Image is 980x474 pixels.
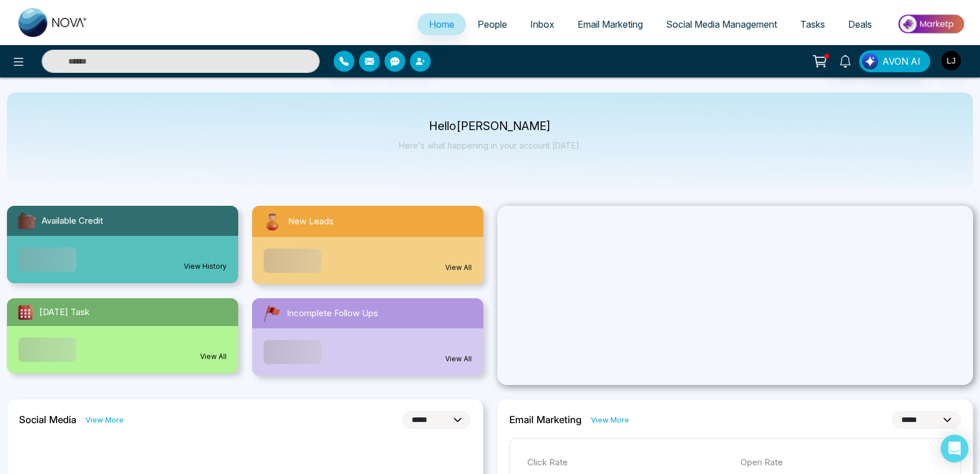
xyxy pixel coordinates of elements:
[16,303,35,321] img: todayTask.svg
[654,13,789,35] a: Social Media Management
[261,303,282,324] img: followUps.svg
[42,214,103,228] span: Available Credit
[39,306,90,319] span: [DATE] Task
[287,307,378,320] span: Incomplete Follow Ups
[519,13,566,35] a: Inbox
[789,13,837,35] a: Tasks
[399,140,581,150] p: Here's what happening in your account [DATE].
[245,206,490,284] a: New LeadsView All
[261,210,283,232] img: newLeads.svg
[578,18,643,30] span: Email Marketing
[941,51,961,71] img: User Avatar
[445,354,472,364] a: View All
[941,435,968,462] div: Open Intercom Messenger
[19,8,88,37] img: Nova CRM Logo
[666,18,777,30] span: Social Media Management
[245,298,490,376] a: Incomplete Follow UpsView All
[848,18,872,30] span: Deals
[859,50,930,72] button: AVON AI
[509,414,582,425] h2: Email Marketing
[837,13,883,35] a: Deals
[889,11,973,37] img: Market-place.gif
[200,351,227,362] a: View All
[184,261,227,272] a: View History
[478,18,507,30] span: People
[527,456,730,469] p: Click Rate
[445,262,472,273] a: View All
[288,215,334,228] span: New Leads
[566,13,654,35] a: Email Marketing
[530,18,554,30] span: Inbox
[19,414,76,425] h2: Social Media
[86,414,124,425] a: View More
[882,54,920,68] span: AVON AI
[862,53,878,69] img: Lead Flow
[800,18,825,30] span: Tasks
[429,18,454,30] span: Home
[16,210,37,231] img: availableCredit.svg
[591,414,629,425] a: View More
[741,456,943,469] p: Open Rate
[399,121,581,131] p: Hello [PERSON_NAME]
[466,13,519,35] a: People
[417,13,466,35] a: Home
